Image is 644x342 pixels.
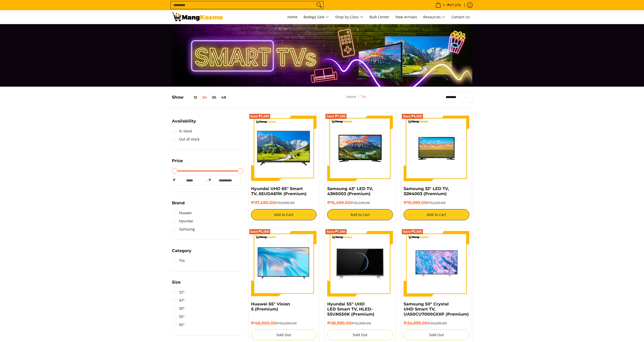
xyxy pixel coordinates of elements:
[403,115,422,118] span: Save ₱4,500
[251,116,317,181] img: Hyundai UHD 65" Smart TV, 65UDA611K (Premium)
[219,95,229,99] button: 48
[326,115,346,118] span: Save ₱7,000
[327,330,393,340] button: Sold Out
[172,13,223,21] img: TVs - Premium Television Brands l Mang Kosme
[172,321,185,329] a: 65"
[251,186,307,196] a: Hyundai UHD 65" Smart TV, 65UDA611K (Premium)
[250,115,269,118] span: Save ₱2,500
[327,200,393,205] h6: ₱15,499.00
[421,10,448,24] a: Resources
[327,209,393,220] button: Add to Cart
[172,119,196,123] span: Availability
[369,14,389,19] span: Bulk Center
[275,201,295,205] del: ₱39,990.00
[318,94,395,105] nav: Breadcrumbs
[403,230,422,233] span: Save ₱2,000
[434,2,462,8] span: •
[251,209,317,220] button: Add to Cart
[351,321,371,325] del: ₱35,990.00
[404,330,469,340] button: Sold Out
[327,116,393,181] img: samsung-43-inch-led-tv-full-view- mang-kosme
[304,14,329,20] span: Bodega Sale
[393,10,420,24] a: New Arrivals
[172,249,191,257] summary: Open
[172,280,181,288] summary: Open
[172,159,183,163] span: Price
[427,201,446,205] del: ₱15,499.00
[209,95,219,99] button: 36
[172,95,229,100] h5: Show
[395,14,417,19] span: New Arrivals
[208,178,213,183] span: ₱
[327,231,393,297] img: hyundai-ultra-hd-smart-tv-65-inch-full-view-mang-kosme
[333,10,366,24] a: Shop by Class
[449,10,472,24] a: Contact Us
[367,10,392,24] a: Bulk Center
[251,330,317,340] button: Sold Out
[428,321,447,325] del: ₱26,699.00
[172,178,177,183] span: ₱
[172,119,196,127] summary: Open
[404,116,469,181] img: samsung-32-inch-led-tv-full-view-mang-kosme
[315,1,323,9] button: Search
[250,230,269,233] span: Save ₱2,000
[172,217,193,225] a: Hyundai
[172,304,185,313] a: 50"
[447,3,462,7] span: ₱47,076
[172,249,191,253] span: Category
[346,94,356,99] a: Home
[451,14,470,19] span: Contact Us
[200,95,209,99] button: 24
[442,3,445,7] span: 1
[404,231,469,297] img: Samsung 50" Crystal UHD Smart TV, UA50CU7000GXXP (Premium)
[326,230,346,233] span: Save ₱7,000
[172,159,183,167] summary: Open
[172,225,195,233] a: Samsung
[404,302,469,317] a: Samsung 50" Crystal UHD Smart TV, UA50CU7000GXXP (Premium)
[172,209,192,217] a: Huawei
[172,127,192,135] a: In stock
[172,280,181,284] span: Size
[172,313,185,321] a: 55"
[172,257,185,265] a: TVs
[251,302,290,312] a: Huawei 65" Vision S (Premium)
[327,302,374,317] a: Hyundai 55" UHD LED Smart TV, HLED-55UN550K (Premium)
[327,321,393,326] h6: ₱28,990.00
[251,200,317,205] h6: ₱37,490.00
[301,10,332,24] a: Bodega Sale
[423,14,445,20] span: Resources
[404,209,469,220] button: Add to Cart
[404,186,449,196] a: Samsung 32" LED TV, 32N4003 (Premium)
[172,296,185,304] a: 43"
[251,321,317,326] h6: ₱48,000.00
[172,288,185,296] a: 32"
[172,201,185,209] summary: Open
[251,234,317,294] img: huawei-s-65-inch-4k-lcd-display-tv-full-view-mang-kosme
[404,321,469,326] h6: ₱24,699.00
[361,94,366,99] a: TVs
[172,135,199,143] a: Out of stock
[404,200,469,205] h6: ₱10,999.00
[172,201,185,205] span: Brand
[276,321,297,325] del: ₱50,000.00
[327,186,373,196] a: Samsung 43" LED TV, 43N5003 (Premium)
[228,10,472,24] nav: Main Menu
[287,14,297,19] span: Home
[335,14,363,20] span: Shop by Class
[350,201,370,205] del: ₱22,499.00
[184,95,200,99] button: 12
[285,10,300,24] a: Home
